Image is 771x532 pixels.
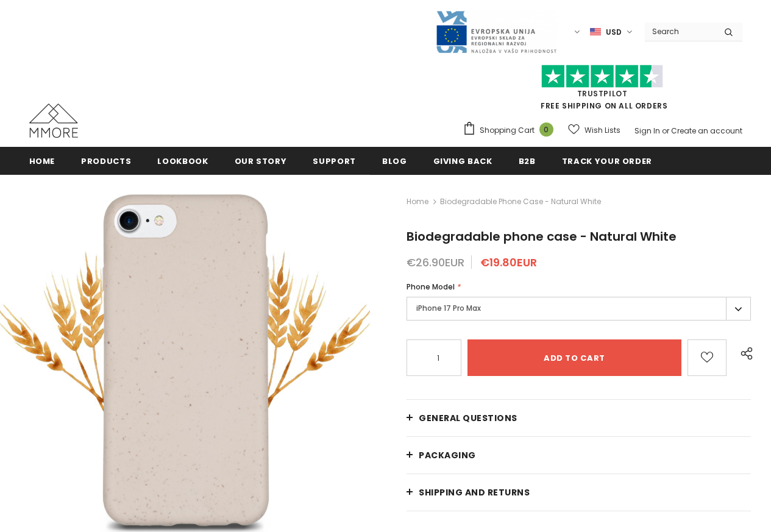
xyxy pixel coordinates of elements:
[419,486,530,498] span: Shipping and returns
[29,155,55,167] span: Home
[407,282,455,292] span: Phone Model
[407,297,751,321] label: iPhone 17 Pro Max
[519,147,536,174] a: B2B
[463,121,560,140] a: Shopping Cart 0
[313,147,356,174] a: support
[480,255,537,270] span: €19.80EUR
[29,147,55,174] a: Home
[541,65,663,88] img: Trust Pilot Stars
[519,155,536,167] span: B2B
[562,147,652,174] a: Track your order
[562,155,652,167] span: Track your order
[157,155,208,167] span: Lookbook
[435,26,557,37] a: Javni Razpis
[440,194,601,209] span: Biodegradable phone case - Natural White
[407,437,751,473] a: PACKAGING
[81,147,131,174] a: Products
[81,155,131,167] span: Products
[480,124,535,137] span: Shopping Cart
[539,122,553,137] span: 0
[407,194,428,209] a: Home
[29,104,78,138] img: MMORE Cases
[407,474,751,511] a: Shipping and returns
[419,449,476,461] span: PACKAGING
[606,26,622,38] span: USD
[407,400,751,436] a: General Questions
[382,147,407,174] a: Blog
[463,70,742,111] span: FREE SHIPPING ON ALL ORDERS
[313,155,356,167] span: support
[467,339,681,376] input: Add to cart
[235,155,287,167] span: Our Story
[671,126,742,136] a: Create an account
[419,412,517,424] span: General Questions
[157,147,208,174] a: Lookbook
[407,255,464,270] span: €26.90EUR
[577,88,628,99] a: Trustpilot
[645,23,715,40] input: Search Site
[590,27,601,37] img: USD
[568,119,620,141] a: Wish Lists
[634,126,660,136] a: Sign In
[433,147,492,174] a: Giving back
[433,155,492,167] span: Giving back
[235,147,287,174] a: Our Story
[662,126,669,136] span: or
[382,155,407,167] span: Blog
[435,10,557,54] img: Javni Razpis
[407,228,677,245] span: Biodegradable phone case - Natural White
[584,124,620,137] span: Wish Lists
